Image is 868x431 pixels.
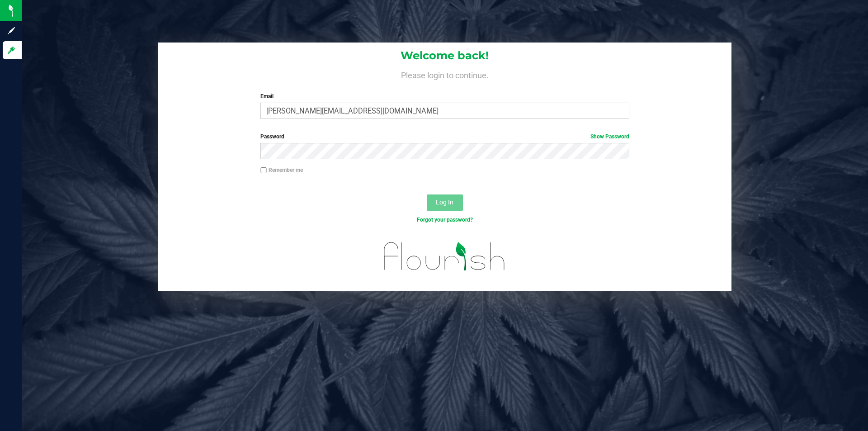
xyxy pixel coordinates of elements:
[436,199,453,206] span: Log In
[590,133,629,140] a: Show Password
[7,46,16,55] inline-svg: Log in
[260,166,303,174] label: Remember me
[427,194,463,211] button: Log In
[417,217,473,223] a: Forgot your password?
[260,133,284,140] span: Password
[260,167,267,174] input: Remember me
[260,92,629,100] label: Email
[158,50,731,62] h1: Welcome back!
[7,26,16,35] inline-svg: Sign up
[158,69,731,80] h4: Please login to continue.
[373,233,516,279] img: flourish_logo.svg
